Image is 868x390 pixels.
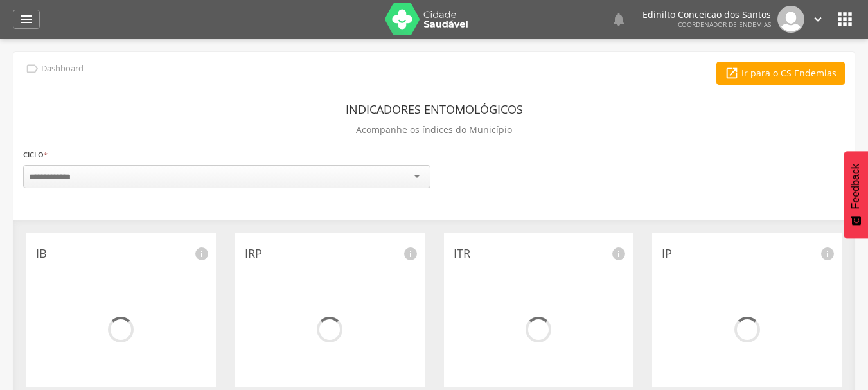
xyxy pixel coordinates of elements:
[835,9,855,30] i: 
[844,151,868,238] button: Feedback - Mostrar pesquisa
[36,245,206,262] p: IB
[725,66,739,80] i: 
[346,98,523,121] header: Indicadores Entomológicos
[194,246,209,261] i: info
[662,245,832,262] p: IP
[454,245,624,262] p: ITR
[19,12,34,27] i: 
[850,164,862,209] span: Feedback
[245,245,415,262] p: IRP
[13,10,40,29] a: 
[811,12,825,26] i: 
[716,62,845,85] a: Ir para o CS Endemias
[611,246,626,261] i: info
[41,64,84,74] p: Dashboard
[611,6,626,33] a: 
[642,10,771,19] p: Edinilto Conceicao dos Santos
[23,148,48,162] label: Ciclo
[25,62,39,76] i: 
[678,20,771,29] span: Coordenador de Endemias
[356,121,512,139] p: Acompanhe os índices do Município
[811,6,825,33] a: 
[403,246,418,261] i: info
[820,246,835,261] i: info
[611,12,626,27] i: 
